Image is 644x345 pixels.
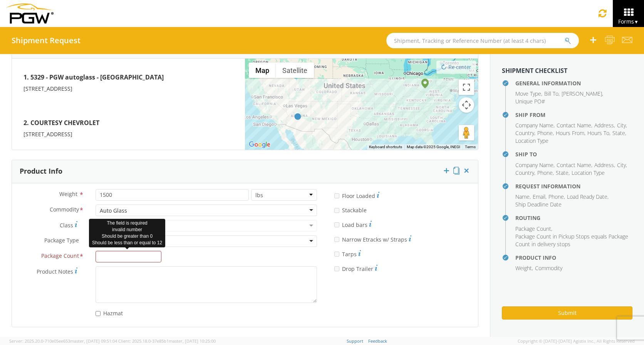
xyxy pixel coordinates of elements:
[567,193,607,200] span: Load Ready Date
[515,90,541,97] span: Move Type
[587,129,609,137] span: Hours To
[502,306,632,320] button: Submit
[459,97,474,113] button: Map camera controls
[515,255,632,260] h4: Product Info
[612,129,626,137] li: ,
[612,129,625,137] span: State
[60,222,73,229] span: Class
[556,169,569,176] span: State
[537,169,554,177] li: ,
[334,249,361,258] label: Tarps
[618,18,639,25] span: Forms
[334,264,377,273] label: Drop Trailer
[537,129,553,137] span: Phone
[515,112,632,118] h4: Ship From
[118,338,216,344] span: Client: 2025.18.0-37e85b1
[247,140,272,150] img: Google
[515,264,533,272] li: ,
[44,237,79,245] span: Package Type
[548,193,565,201] li: ,
[515,169,534,176] span: Country
[557,161,592,169] li: ,
[249,63,276,78] button: Show street map
[465,145,476,149] a: Terms
[562,90,603,98] li: ,
[537,129,554,137] li: ,
[6,3,54,24] img: pgw-form-logo-1aaa8060b1cc70fad034.png
[515,193,530,200] span: Name
[347,338,363,344] a: Support
[23,85,72,92] span: [STREET_ADDRESS]
[533,193,547,201] li: ,
[334,222,339,227] input: Load bars
[515,122,555,129] li: ,
[587,129,610,137] li: ,
[436,61,476,74] button: Re-center
[515,151,632,157] h4: Ship To
[567,193,609,201] li: ,
[96,311,101,316] input: Hazmat
[515,161,555,169] li: ,
[89,219,165,248] div: The field is required invalid number Should be greater than 0 Should be less than or equal to 12
[515,215,632,221] h4: Routing
[515,122,553,129] span: Company Name
[334,220,372,229] label: Load bars
[23,70,233,85] h4: 1. 5329 - PGW autoglass - [GEOGRAPHIC_DATA]
[518,338,635,344] span: Copyright © [DATE]-[DATE] Agistix Inc., All Rights Reserved
[334,234,411,244] label: Narrow Etracks w/ Straps
[515,233,628,248] span: Package Count in Pickup Stops equals Package Count in delivery stops
[594,161,615,169] li: ,
[23,130,72,138] span: [STREET_ADDRESS]
[634,19,639,25] span: ▼
[334,208,339,213] input: Stackable
[23,116,233,130] h4: 2. COURTESY CHEVROLET
[594,122,615,129] li: ,
[276,63,314,78] button: Show satellite imagery
[515,137,548,144] span: Location Type
[459,79,474,95] button: Toggle fullscreen view
[12,36,80,45] h4: Shipment Request
[50,206,79,215] span: Commodity
[515,169,535,177] li: ,
[407,145,460,149] span: Map data ©2025 Google, INEGI
[515,225,551,232] span: Package Count
[515,80,632,86] h4: General Information
[557,161,591,169] span: Contact Name
[515,264,532,272] span: Weight
[20,167,62,175] h3: Product Info
[334,205,368,214] label: Stackable
[70,338,117,344] span: master, [DATE] 09:51:04
[617,161,626,169] span: City
[334,252,339,257] input: Tarps
[617,122,626,129] span: City
[334,237,339,242] input: Narrow Etracks w/ Straps
[502,66,567,75] strong: Shipment Checklist
[515,129,534,137] span: Country
[562,90,602,97] span: [PERSON_NAME]
[515,225,552,233] li: ,
[617,122,627,129] li: ,
[533,193,545,200] span: Email
[334,193,339,198] input: Floor Loaded
[594,122,614,129] span: Address
[59,190,77,198] span: Weight
[247,140,272,150] a: Open this area in Google Maps (opens a new window)
[9,338,117,344] span: Server: 2025.20.0-710e05ee653
[169,338,216,344] span: master, [DATE] 10:25:00
[544,90,560,98] li: ,
[515,183,632,189] h4: Request Information
[37,268,73,275] span: Product Notes
[556,169,570,177] li: ,
[96,308,124,317] label: Hazmat
[556,129,585,137] li: ,
[369,144,402,150] button: Keyboard shortcuts
[572,169,605,176] span: Location Type
[515,90,542,98] li: ,
[386,33,579,48] input: Shipment, Tracking or Reference Number (at least 4 chars)
[100,207,127,215] div: Auto Glass
[594,161,614,169] span: Address
[537,169,553,176] span: Phone
[556,129,584,137] span: Hours From
[544,90,558,97] span: Bill To
[535,264,562,272] span: Commodity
